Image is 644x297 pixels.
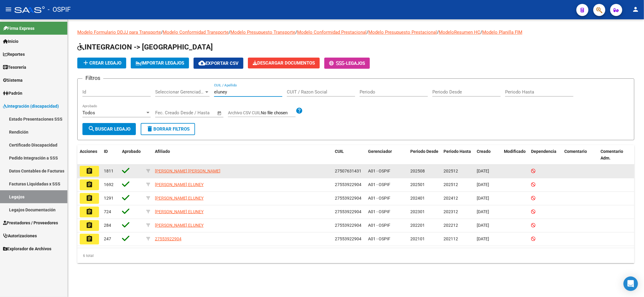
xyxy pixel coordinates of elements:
mat-icon: search [88,125,95,132]
span: Exportar CSV [198,61,239,66]
span: Padrón [3,90,22,96]
mat-icon: assignment [86,222,93,229]
span: A01 - OSPIF [368,223,390,228]
span: [DATE] [477,209,489,214]
span: 27507631431 [335,169,361,173]
a: Modelo Presupuesto Prestacional [368,30,437,35]
span: 202412 [444,196,458,201]
span: A01 - OSPIF [368,209,390,214]
div: Open Intercom Messenger [623,276,638,291]
datatable-header-cell: Creado [474,145,501,165]
span: [DATE] [477,169,489,173]
span: Creado [477,149,491,154]
mat-icon: add [82,59,89,66]
h3: Filtros [82,74,103,82]
span: 202512 [444,169,458,173]
datatable-header-cell: Comentario Adm. [598,145,634,165]
span: 284 [104,223,111,228]
datatable-header-cell: Acciones [77,145,101,165]
span: 27553922904 [155,236,181,241]
button: Crear Legajo [77,58,126,68]
datatable-header-cell: CUIL [332,145,366,165]
datatable-header-cell: Afiliado [152,145,332,165]
span: 202101 [410,236,425,241]
span: Comentario Adm. [601,149,623,161]
span: Tesorería [3,64,26,71]
span: Dependencia [531,149,556,154]
span: 202201 [410,223,425,228]
span: Firma Express [3,25,34,32]
button: Borrar Filtros [141,123,195,135]
mat-icon: assignment [86,181,93,188]
span: 247 [104,236,111,241]
span: 27553922904 [335,196,361,201]
span: A01 - OSPIF [368,236,390,241]
span: Sistema [3,77,23,84]
span: 202212 [444,223,458,228]
a: Modelo Presupuesto Transporte [230,30,295,35]
span: INTEGRACION -> [GEOGRAPHIC_DATA] [77,43,213,51]
span: 202508 [410,169,425,173]
span: [DATE] [477,182,489,187]
span: [DATE] [477,223,489,228]
span: 202112 [444,236,458,241]
a: Modelo Planilla FIM [482,30,522,35]
span: Reportes [3,51,25,58]
span: ID [104,149,108,154]
button: Exportar CSV [194,58,243,69]
div: / / / / / / [77,29,634,263]
span: Periodo Desde [410,149,438,154]
span: Buscar Legajo [88,126,130,132]
mat-icon: help [296,107,303,114]
span: - [329,61,346,66]
span: Inicio [3,38,18,45]
span: 202301 [410,209,425,214]
span: Explorador de Archivos [3,245,51,252]
button: IMPORTAR LEGAJOS [131,58,189,68]
datatable-header-cell: ID [101,145,120,165]
span: Comentario [564,149,587,154]
input: Fecha inicio [155,110,180,115]
mat-icon: cloud_download [198,59,206,67]
span: [PERSON_NAME] [PERSON_NAME] [155,169,220,173]
span: Archivo CSV CUIL [228,110,261,115]
span: Acciones [80,149,97,154]
mat-icon: assignment [86,208,93,215]
mat-icon: delete [146,125,153,132]
span: Legajos [346,61,365,66]
span: Aprobado [122,149,141,154]
span: 202401 [410,196,425,201]
span: 202501 [410,182,425,187]
datatable-header-cell: Comentario [562,145,598,165]
span: Modificado [504,149,526,154]
div: 6 total [77,248,634,263]
span: [PERSON_NAME] ELUNEY [155,196,203,201]
button: Buscar Legajo [82,123,136,135]
mat-icon: assignment [86,235,93,242]
button: Open calendar [216,110,223,117]
a: Modelo Formulario DDJJ para Transporte [77,30,161,35]
span: Integración (discapacidad) [3,103,59,109]
span: 27553922904 [335,209,361,214]
datatable-header-cell: Aprobado [120,145,144,165]
span: - OSPIF [48,3,71,16]
span: Autorizaciones [3,232,37,239]
input: Archivo CSV CUIL [261,110,296,116]
span: Todos [82,110,95,115]
mat-icon: assignment [86,194,93,202]
span: 202512 [444,182,458,187]
span: 724 [104,209,111,214]
span: Gerenciador [368,149,392,154]
span: Seleccionar Gerenciador [155,89,204,95]
button: Descargar Documentos [248,58,320,68]
datatable-header-cell: Periodo Desde [408,145,441,165]
a: Modelo Conformidad Transporte [163,30,229,35]
span: A01 - OSPIF [368,196,390,201]
a: ModeloResumen HC [439,30,480,35]
span: A01 - OSPIF [368,182,390,187]
span: [PERSON_NAME] ELUNEY [155,209,203,214]
span: Afiliado [155,149,170,154]
span: 1291 [104,196,114,201]
span: [DATE] [477,196,489,201]
mat-icon: menu [5,6,12,13]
